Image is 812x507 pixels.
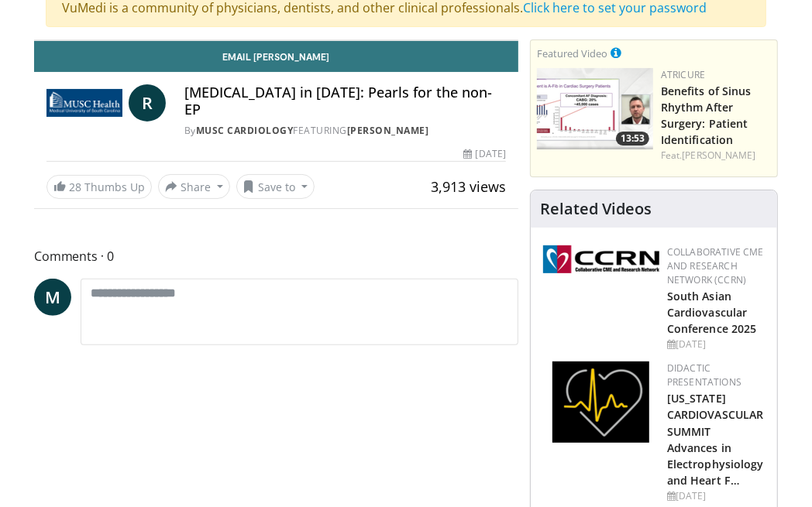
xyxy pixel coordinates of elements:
div: Feat. [661,149,771,163]
div: Didactic Presentations [667,361,765,389]
button: Share [158,174,230,199]
a: AtriCure [661,68,705,81]
a: Collaborative CME and Research Network (CCRN) [667,245,764,286]
div: [DATE] [464,147,506,161]
h4: [MEDICAL_DATA] in [DATE]: Pearls for the non-EP [184,84,506,118]
a: M [34,279,71,316]
img: MUSC Cardiology [46,84,122,122]
div: By FEATURING [184,124,506,138]
a: Benefits of Sinus Rhythm After Surgery: Patient Identification [661,84,752,147]
a: Email [PERSON_NAME] [34,41,518,72]
a: 13:53 [537,68,653,149]
div: [DATE] [667,337,765,351]
span: 13:53 [616,132,649,146]
a: [PERSON_NAME] [347,124,429,137]
a: 28 Thumbs Up [46,175,152,199]
a: R [129,84,166,122]
div: [DATE] [667,489,765,503]
small: Featured Video [537,46,607,60]
img: a04ee3ba-8487-4636-b0fb-5e8d268f3737.png.150x105_q85_autocrop_double_scale_upscale_version-0.2.png [543,245,659,273]
a: [US_STATE] CARDIOVASCULAR SUMMIT Advances in Electrophysiology and Heart F… [667,391,764,488]
a: MUSC Cardiology [196,124,294,137]
button: Save to [236,174,315,199]
span: Comments 0 [34,246,518,266]
span: 3,913 views [431,177,506,196]
h4: Related Videos [540,200,652,218]
img: 982c273f-2ee1-4c72-ac31-fa6e97b745f7.png.150x105_q85_crop-smart_upscale.png [537,68,653,149]
a: [PERSON_NAME] [682,149,755,162]
img: 1860aa7a-ba06-47e3-81a4-3dc728c2b4cf.png.150x105_q85_autocrop_double_scale_upscale_version-0.2.png [552,361,649,443]
a: South Asian Cardiovascular Conference 2025 [667,289,757,336]
span: 28 [69,180,81,194]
